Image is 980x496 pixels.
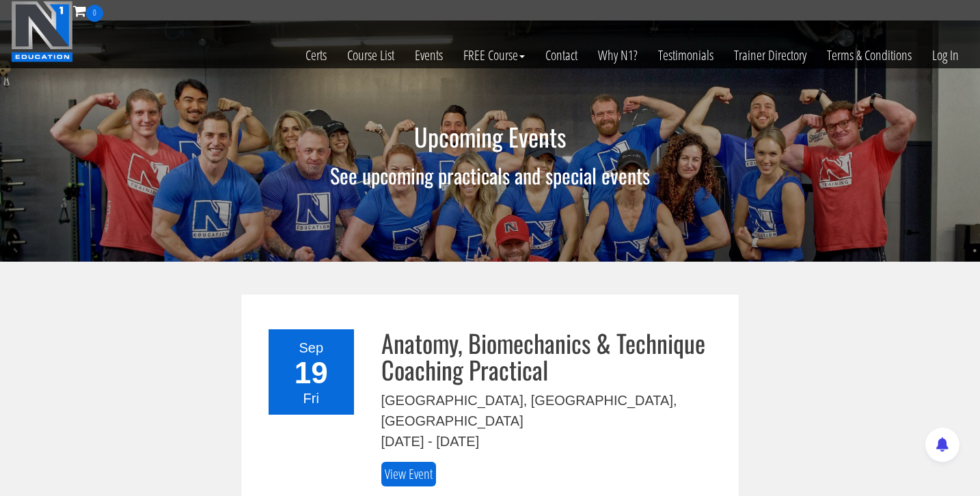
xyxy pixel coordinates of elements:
[277,358,346,388] div: 19
[73,1,103,20] a: 0
[588,22,648,89] a: Why N1?
[337,22,405,89] a: Course List
[648,22,724,89] a: Testimonials
[277,337,346,358] div: Sep
[381,390,719,431] div: [GEOGRAPHIC_DATA], [GEOGRAPHIC_DATA], [GEOGRAPHIC_DATA]
[724,22,817,89] a: Trainer Directory
[240,123,740,150] h1: Upcoming Events
[381,329,719,383] h3: Anatomy, Biomechanics & Technique Coaching Practical
[453,22,535,89] a: FREE Course
[922,22,969,89] a: Log In
[295,22,337,89] a: Certs
[86,5,103,22] span: 0
[535,22,588,89] a: Contact
[381,431,719,452] div: [DATE] - [DATE]
[11,1,73,62] img: n1-education
[277,388,346,409] div: Fri
[381,462,436,487] a: View Event
[405,22,453,89] a: Events
[817,22,922,89] a: Terms & Conditions
[233,164,747,187] h2: See upcoming practicals and special events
